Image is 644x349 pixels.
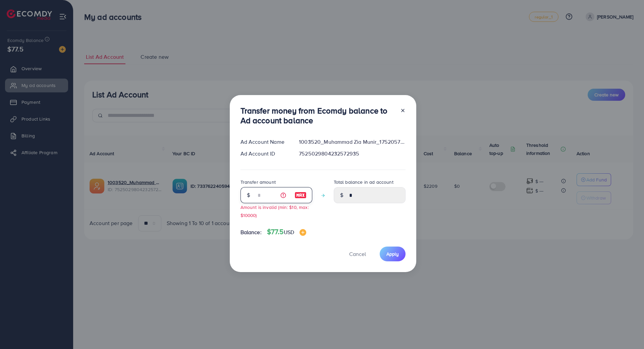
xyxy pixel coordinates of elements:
[240,106,395,125] h3: Transfer money from Ecomdy balance to Ad account balance
[284,228,294,236] span: USD
[267,228,306,236] h4: $77.5
[293,150,411,158] div: 7525029804232572935
[300,229,306,236] img: image
[349,250,366,258] span: Cancel
[334,179,393,185] label: Total balance in ad account
[294,191,307,199] img: image
[240,179,276,185] label: Transfer amount
[235,150,294,158] div: Ad Account ID
[380,247,406,261] button: Apply
[293,138,411,146] div: 1003520_Muhammad Zia Munir_1752057834951
[240,228,262,236] span: Balance:
[615,319,639,344] iframe: Chat
[341,247,374,261] button: Cancel
[240,204,309,218] small: Amount is invalid (min: $10, max: $10000)
[235,138,294,146] div: Ad Account Name
[386,251,399,257] span: Apply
